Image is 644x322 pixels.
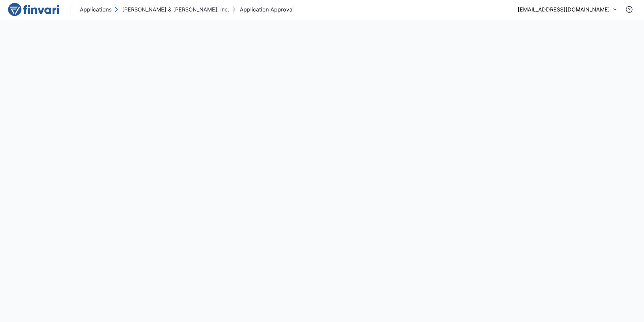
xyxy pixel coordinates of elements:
[622,3,636,16] button: Contact Support
[240,5,294,14] p: Application Approval
[78,4,113,15] button: Applications
[80,5,111,14] p: Applications
[518,5,617,14] button: [EMAIL_ADDRESS][DOMAIN_NAME]
[518,5,610,14] p: [EMAIL_ADDRESS][DOMAIN_NAME]
[230,4,295,15] button: Application Approval
[8,3,59,16] img: logo
[113,4,230,15] button: [PERSON_NAME] & [PERSON_NAME], Inc.
[122,5,229,14] p: [PERSON_NAME] & [PERSON_NAME], Inc.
